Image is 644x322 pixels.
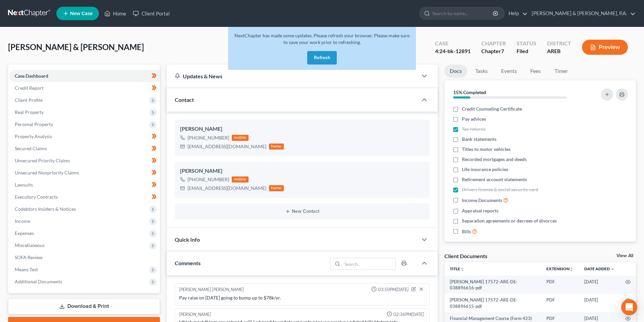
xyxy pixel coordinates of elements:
a: Timer [549,65,573,78]
a: Executory Contracts [9,191,160,203]
div: mobile [232,176,249,183]
td: PDF [541,276,579,294]
span: 7 [501,48,504,54]
div: [PHONE_NUMBER] [187,134,229,141]
span: Income Documents [462,197,502,204]
a: Case Dashboard [9,70,160,82]
a: Help [505,7,528,19]
span: Separation agreements or decrees of divorces [462,217,557,224]
a: Property Analysis [9,130,160,143]
div: [PERSON_NAME] [PERSON_NAME] [179,286,244,293]
div: Client Documents [444,252,487,259]
span: Retirement account statements [462,176,527,183]
input: Search... [342,258,395,270]
a: Titleunfold_more [450,266,464,271]
button: Preview [582,40,628,55]
div: [PERSON_NAME] [179,311,211,318]
span: Executory Contracts [15,194,58,200]
a: [PERSON_NAME] & [PERSON_NAME], P.A. [528,7,636,19]
a: Credit Report [9,82,160,94]
span: Comments [175,260,201,266]
a: Lawsuits [9,179,160,191]
span: Unsecured Priority Claims [15,158,70,163]
i: unfold_more [570,267,574,271]
div: Chapter [481,40,506,47]
button: Refresh [307,51,337,65]
span: Income [15,218,30,224]
button: New Contact [180,209,424,214]
span: Bank statements [462,136,496,143]
span: Lawsuits [15,182,33,188]
span: Drivers license & social security card [462,186,538,193]
a: Docs [444,65,467,78]
div: Chapter [481,47,506,55]
a: Fees [525,65,546,78]
span: Real Property [15,109,44,115]
span: Life insurance policies [462,166,508,173]
span: Client Profile [15,97,43,103]
a: Tasks [470,65,493,78]
a: SOFA Review [9,251,160,264]
div: [PERSON_NAME] [180,167,424,175]
span: Expenses [15,230,34,236]
span: Miscellaneous [15,242,45,248]
div: 4:24-bk-12891 [435,47,471,55]
div: AREB [547,47,571,55]
span: New Case [70,11,93,16]
a: Events [496,65,522,78]
div: home [269,185,284,191]
span: NextChapter has made some updates. Please refresh your browser. Please make sure to save your wor... [234,33,410,45]
a: Secured Claims [9,143,160,155]
span: Additional Documents [15,279,62,284]
span: Case Dashboard [15,73,48,79]
span: Titles to motor vehicles [462,146,511,153]
div: Pay raise on [DATE] going to bump up to $78k/yr. [179,294,425,301]
a: Download & Print [8,298,160,314]
a: Unsecured Nonpriority Claims [9,167,160,179]
a: Extensionunfold_more [546,266,574,271]
div: Status [517,40,536,47]
i: unfold_more [460,267,464,271]
span: Credit Counseling Certificate [462,106,522,112]
div: Updates & News [175,73,410,80]
div: [EMAIL_ADDRESS][DOMAIN_NAME] [187,143,266,150]
a: View All [616,253,633,258]
div: home [269,144,284,150]
span: [PERSON_NAME] & [PERSON_NAME] [8,42,144,52]
div: [EMAIL_ADDRESS][DOMAIN_NAME] [187,185,266,192]
div: Case [435,40,471,47]
span: Appraisal reports [462,207,498,214]
div: mobile [232,135,249,141]
span: Credit Report [15,85,44,91]
div: District [547,40,571,47]
span: 03:50PM[DATE] [378,286,409,293]
a: Home [101,7,129,19]
td: [DATE] [579,294,620,312]
span: 02:36PM[DATE] [393,311,424,318]
td: [PERSON_NAME] 17572-ARE-DE-038896616-pdf [444,276,541,294]
input: Search by name... [432,7,494,19]
span: Secured Claims [15,146,47,151]
span: Tax returns [462,126,485,132]
strong: 15% Completed [453,89,486,95]
div: [PHONE_NUMBER] [187,176,229,183]
span: Recorded mortgages and deeds [462,156,527,163]
span: Unsecured Nonpriority Claims [15,170,79,175]
span: Pay advices [462,116,486,122]
div: Open Intercom Messenger [621,299,637,315]
td: [PERSON_NAME] 17572-ARE-DE-038896615-pdf [444,294,541,312]
span: Codebtors Insiders & Notices [15,206,76,212]
div: [PERSON_NAME] [180,125,424,133]
span: Property Analysis [15,133,52,139]
span: Personal Property [15,121,53,127]
a: Client Portal [129,7,173,19]
td: [DATE] [579,276,620,294]
span: Bills [462,228,471,235]
div: Filed [517,47,536,55]
td: PDF [541,294,579,312]
span: Contact [175,96,194,103]
i: expand_more [610,267,614,271]
a: Date Added expand_more [584,266,614,271]
span: SOFA Review [15,254,43,260]
span: Quick Info [175,236,200,243]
